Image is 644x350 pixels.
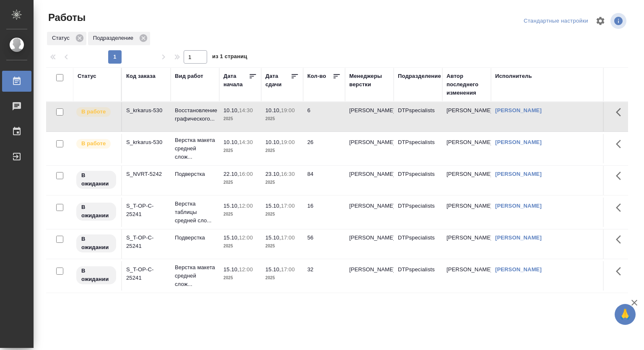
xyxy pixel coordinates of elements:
[223,210,257,219] p: 2025
[442,102,491,131] td: [PERSON_NAME]
[81,267,111,283] p: В ожидании
[495,171,542,177] a: [PERSON_NAME]
[281,107,295,113] p: 19:00
[303,198,345,227] td: 16
[223,203,239,209] p: 15.10,
[212,51,247,64] span: из 1 страниц
[442,198,491,227] td: [PERSON_NAME]
[223,115,257,123] p: 2025
[223,139,239,145] p: 10.10,
[223,72,249,89] div: Дата начала
[398,72,441,80] div: Подразделение
[349,138,390,147] p: [PERSON_NAME]
[265,147,299,155] p: 2025
[223,171,239,177] p: 22.10,
[349,106,390,115] p: [PERSON_NAME]
[281,139,295,145] p: 19:00
[81,235,111,252] p: В ожидании
[394,261,442,291] td: DTPspecialists
[93,34,136,42] p: Подразделение
[265,242,299,250] p: 2025
[495,72,532,80] div: Исполнитель
[175,234,215,242] p: Подверстка
[81,139,106,148] p: В работе
[223,266,239,273] p: 15.10,
[495,234,542,241] a: [PERSON_NAME]
[611,134,631,154] button: Здесь прячутся важные кнопки
[495,266,542,273] a: [PERSON_NAME]
[307,72,326,80] div: Кол-во
[442,134,491,163] td: [PERSON_NAME]
[611,198,631,218] button: Здесь прячутся важные кнопки
[175,200,215,225] p: Верстка таблицы средней сло...
[349,234,390,242] p: [PERSON_NAME]
[75,170,117,190] div: Исполнитель назначен, приступать к работе пока рано
[265,178,299,187] p: 2025
[447,72,487,97] div: Автор последнего изменения
[618,306,632,323] span: 🙏
[349,202,390,210] p: [PERSON_NAME]
[126,202,166,219] div: S_T-OP-C-25241
[394,102,442,131] td: DTPspecialists
[265,107,281,113] p: 10.10,
[126,234,166,250] div: S_T-OP-C-25241
[281,234,295,241] p: 17:00
[126,138,166,147] div: S_krkarus-530
[265,139,281,145] p: 10.10,
[495,107,542,113] a: [PERSON_NAME]
[175,106,215,123] p: Восстановление графического...
[265,171,281,177] p: 23.10,
[175,170,215,178] p: Подверстка
[239,203,253,209] p: 12:00
[442,166,491,195] td: [PERSON_NAME]
[126,170,166,178] div: S_NVRT-5242
[281,266,295,273] p: 17:00
[265,274,299,282] p: 2025
[611,229,631,250] button: Здесь прячутся важные кнопки
[265,115,299,123] p: 2025
[394,134,442,163] td: DTPspecialists
[522,15,590,28] div: split button
[175,72,203,80] div: Вид работ
[81,203,111,220] p: В ожидании
[223,147,257,155] p: 2025
[303,229,345,259] td: 56
[303,261,345,291] td: 32
[81,108,106,116] p: В работе
[75,106,117,118] div: Исполнитель выполняет работу
[175,136,215,161] p: Верстка макета средней слож...
[394,229,442,259] td: DTPspecialists
[349,72,390,89] div: Менеджеры верстки
[265,266,281,273] p: 15.10,
[611,261,631,281] button: Здесь прячутся важные кнопки
[239,266,253,273] p: 12:00
[75,265,117,285] div: Исполнитель назначен, приступать к работе пока рано
[281,171,295,177] p: 16:30
[75,138,117,149] div: Исполнитель выполняет работу
[88,32,150,45] div: Подразделение
[239,234,253,241] p: 12:00
[223,274,257,282] p: 2025
[78,72,96,80] div: Статус
[442,229,491,259] td: [PERSON_NAME]
[81,171,111,188] p: В ожидании
[611,166,631,186] button: Здесь прячутся важные кнопки
[175,263,215,288] p: Верстка макета средней слож...
[349,170,390,178] p: [PERSON_NAME]
[615,304,636,325] button: 🙏
[442,261,491,291] td: [PERSON_NAME]
[394,166,442,195] td: DTPspecialists
[265,234,281,241] p: 15.10,
[46,11,86,24] span: Работы
[303,102,345,131] td: 6
[303,134,345,163] td: 26
[265,210,299,219] p: 2025
[281,203,295,209] p: 17:00
[75,202,117,221] div: Исполнитель назначен, приступать к работе пока рано
[126,106,166,115] div: S_krkarus-530
[47,32,86,45] div: Статус
[610,13,628,29] span: Посмотреть информацию
[265,72,291,89] div: Дата сдачи
[52,34,73,42] p: Статус
[611,102,631,122] button: Здесь прячутся важные кнопки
